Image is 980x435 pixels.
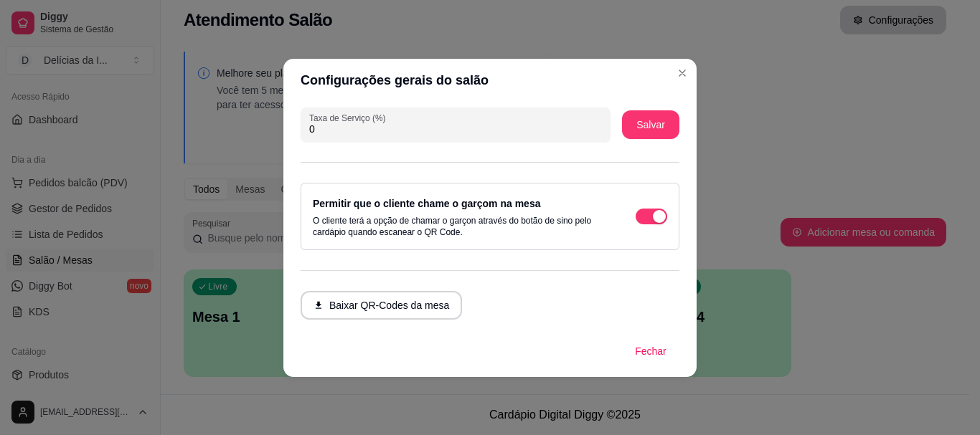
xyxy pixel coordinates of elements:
a: Baixar QR-Codes da mesa [301,300,462,312]
label: Taxa de Serviço (%) [309,112,390,124]
p: O cliente terá a opção de chamar o garçon através do botão de sino pelo cardápio quando escanear ... [313,215,607,238]
button: Salvar [622,110,679,139]
button: Baixar QR-Codes da mesa [301,291,462,320]
header: Configurações gerais do salão [283,59,697,102]
button: Close [671,62,694,85]
button: Fechar [622,337,679,365]
label: Permitir que o cliente chame o garçom na mesa [313,198,540,209]
input: Taxa de Serviço (%) [309,122,602,136]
